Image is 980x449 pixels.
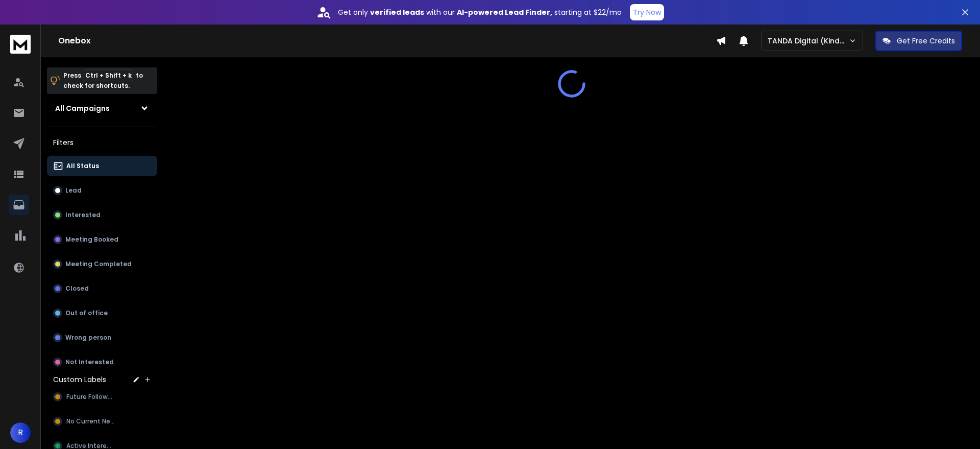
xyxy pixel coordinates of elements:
span: No Current Need [66,417,118,426]
h1: Onebox [58,35,716,47]
strong: AI-powered Lead Finder, [457,7,552,17]
button: All Campaigns [47,98,157,119]
p: Try Now [633,7,661,17]
p: Press to check for shortcuts. [63,70,143,91]
p: Get Free Credits [897,36,955,46]
p: Not Interested [65,358,114,366]
button: Wrong person [47,327,157,348]
button: Lead [47,180,157,201]
strong: verified leads [370,7,424,17]
p: Meeting Booked [65,235,118,244]
button: Meeting Booked [47,229,157,250]
p: Wrong person [65,334,111,342]
button: Meeting Completed [47,254,157,274]
button: Try Now [630,4,664,20]
button: R [10,422,31,443]
p: All Status [66,162,99,170]
button: Get Free Credits [875,31,962,51]
button: Interested [47,205,157,225]
p: TANDA Digital (Kind Studio) [768,36,849,46]
button: Not Interested [47,352,157,372]
p: Closed [65,285,89,293]
h3: Filters [47,135,157,150]
p: Out of office [65,309,108,317]
span: Future Followup [66,393,115,401]
button: Closed [47,278,157,299]
p: Get only with our starting at $22/mo [338,7,622,17]
p: Meeting Completed [65,260,132,268]
h1: All Campaigns [55,103,110,113]
button: All Status [47,156,157,176]
button: Out of office [47,303,157,323]
p: Lead [65,186,82,195]
h3: Custom Labels [53,374,106,385]
p: Interested [65,211,101,219]
span: Ctrl + Shift + k [84,69,133,81]
button: Future Followup [47,387,157,407]
button: No Current Need [47,411,157,432]
img: logo [10,35,31,54]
